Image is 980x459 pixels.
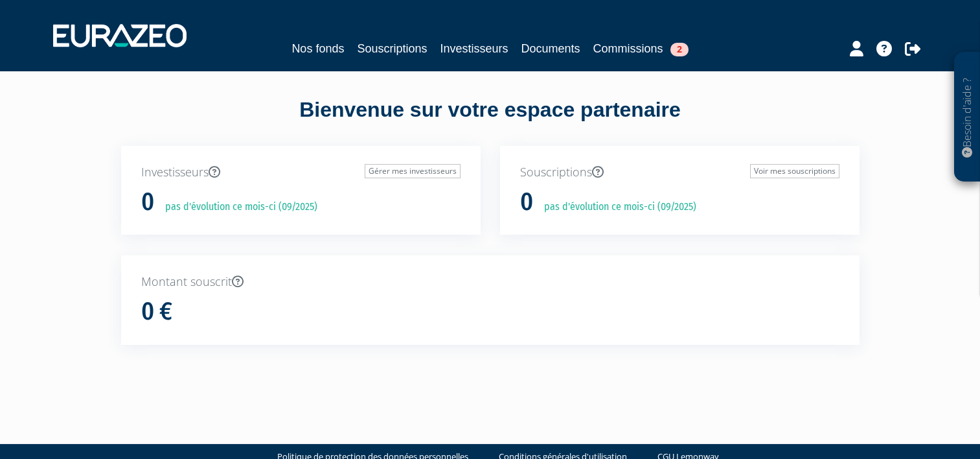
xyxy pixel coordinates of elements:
a: Documents [521,40,580,58]
p: Besoin d'aide ? [960,59,975,176]
p: Montant souscrit [141,274,839,290]
h1: 0 [141,189,154,216]
a: Commissions2 [593,40,689,58]
h1: 0 [520,189,533,216]
a: Souscriptions [357,40,427,58]
p: pas d'évolution ce mois-ci (09/2025) [156,200,317,215]
a: Gérer mes investisseurs [365,164,461,178]
a: Investisseurs [440,40,508,58]
h1: 0 € [141,298,172,325]
a: Nos fonds [291,40,344,58]
p: Souscriptions [520,164,839,181]
a: Voir mes souscriptions [750,164,839,178]
p: pas d'évolution ce mois-ci (09/2025) [535,200,696,215]
div: Bienvenue sur votre espace partenaire [111,95,869,146]
p: Investisseurs [141,164,461,181]
span: 2 [670,43,689,56]
img: 1732889491-logotype_eurazeo_blanc_rvb.png [53,24,187,47]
